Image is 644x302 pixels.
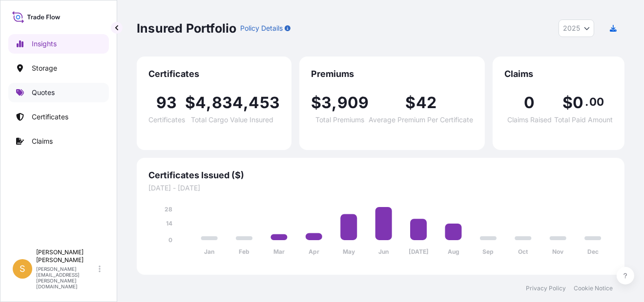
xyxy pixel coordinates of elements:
span: Average Premium Per Certificate [369,116,473,123]
span: $ [405,95,415,111]
tspan: Jan [204,248,214,256]
tspan: 14 [166,220,172,227]
tspan: 0 [168,236,172,244]
tspan: Mar [273,248,285,256]
p: Quotes [32,88,55,97]
span: Premiums [311,68,473,80]
tspan: Apr [309,248,319,256]
tspan: Aug [448,248,459,256]
span: Claims Raised [507,116,552,123]
tspan: Feb [239,248,249,256]
span: $ [311,95,321,111]
a: Insights [8,34,109,54]
span: , [206,95,211,111]
a: Claims [8,132,109,151]
span: S [20,264,25,274]
span: 93 [156,95,177,111]
span: 4 [195,95,206,111]
a: Cookie Notice [574,284,613,292]
tspan: Dec [587,248,599,256]
span: 834 [212,95,244,111]
span: Total Premiums [315,116,364,123]
p: Policy Details [240,23,283,33]
tspan: [DATE] [409,248,429,256]
tspan: Jun [378,248,389,256]
span: Total Paid Amount [554,116,613,123]
a: Certificates [8,107,109,127]
tspan: Nov [552,248,564,256]
tspan: Oct [518,248,528,256]
span: 2025 [563,23,580,33]
span: [DATE] - [DATE] [148,183,613,193]
span: 453 [249,95,280,111]
span: Certificates [148,68,280,80]
tspan: Sep [483,248,494,256]
p: [PERSON_NAME][EMAIL_ADDRESS][PERSON_NAME][DOMAIN_NAME] [36,266,97,289]
span: 909 [337,95,369,111]
a: Privacy Policy [526,284,566,292]
span: Total Cargo Value Insured [191,116,274,123]
span: 0 [573,95,583,111]
span: , [332,95,337,111]
p: Storage [32,63,57,73]
span: 00 [589,98,604,106]
p: Insured Portfolio [137,20,236,36]
button: Year Selector [559,19,594,37]
span: . [585,98,588,106]
tspan: May [343,248,355,256]
p: Claims [32,136,53,146]
p: Insights [32,39,57,49]
span: $ [562,95,573,111]
span: Claims [504,68,613,80]
a: Storage [8,58,109,78]
span: 3 [321,95,332,111]
span: $ [185,95,195,111]
span: , [243,95,249,111]
span: Certificates [148,116,185,123]
span: Certificates Issued ($) [148,170,613,181]
tspan: 28 [165,206,172,213]
a: Quotes [8,83,109,102]
p: [PERSON_NAME] [PERSON_NAME] [36,248,97,264]
p: Certificates [32,112,68,122]
span: 42 [416,95,436,111]
span: 0 [524,95,535,111]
